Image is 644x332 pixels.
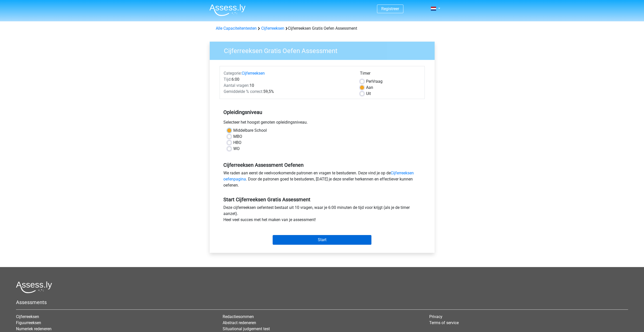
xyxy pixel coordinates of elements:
[242,71,265,76] a: Cijferreeksen
[360,70,421,78] div: Timer
[216,26,257,31] a: Alle Capaciteitentesten
[220,82,356,89] div: 10
[366,85,373,91] label: Aan
[220,76,356,82] div: 6:00
[223,314,254,319] a: Redactiesommen
[233,140,241,146] label: HBO
[366,78,383,85] label: Vraag
[220,170,425,190] div: We raden aan eerst de veelvoorkomende patronen en vragen te bestuderen. Deze vind je op de . Door...
[220,119,425,127] div: Selecteer het hoogst genoten opleidingsniveau.
[220,89,356,95] div: 59,5%
[233,127,267,134] label: Middelbare School
[223,107,421,117] h5: Opleidingsniveau
[16,299,628,305] h5: Assessments
[214,25,431,31] div: Cijferreeksen Gratis Oefen Assessment
[209,4,245,16] img: Assessly
[233,146,240,152] label: WO
[224,89,263,94] span: Gemiddelde % correct:
[223,326,270,331] a: Situational judgement test
[273,235,371,245] input: Start
[16,281,52,293] img: Assessly logo
[366,91,371,97] label: Uit
[223,320,256,325] a: Abstract redeneren
[16,326,52,331] a: Numeriek redeneren
[220,205,425,225] div: Deze cijferreeksen oefentest bestaat uit 10 vragen, waar je 6:00 minuten de tijd voor krijgt (als...
[261,26,284,31] a: Cijferreeksen
[223,196,421,203] h5: Start Cijferreeksen Gratis Assessment
[429,320,458,325] a: Terms of service
[224,71,242,76] span: Categorie:
[366,79,372,84] span: Per
[381,6,399,11] a: Registreer
[224,77,232,82] span: Tijd:
[16,314,39,319] a: Cijferreeksen
[16,320,41,325] a: Figuurreeksen
[429,314,442,319] a: Privacy
[224,83,250,88] span: Aantal vragen:
[218,45,431,55] h3: Cijferreeksen Gratis Oefen Assessment
[233,134,242,140] label: MBO
[223,162,421,168] h5: Cijferreeksen Assessment Oefenen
